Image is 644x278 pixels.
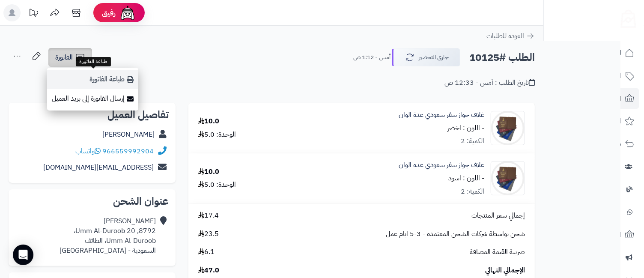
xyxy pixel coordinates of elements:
a: واتساب [75,146,101,156]
a: تحديثات المنصة [23,4,44,24]
small: - اللون : اخضر [447,123,484,133]
a: 966559992904 [102,146,154,156]
span: ضريبة القيمة المضافة [470,247,525,257]
a: [PERSON_NAME] [102,129,155,140]
img: ai-face.png [119,4,136,21]
span: الفاتورة [55,52,73,63]
div: طباعة الفاتورة [76,57,111,66]
h2: تفاصيل العميل [15,110,169,120]
div: 10.0 [198,117,219,126]
small: أمس - 1:12 ص [353,53,391,62]
span: العودة للطلبات [486,31,524,41]
span: 6.1 [198,247,215,257]
span: رفيق [102,8,116,18]
a: إرسال الفاتورة إلى بريد العميل [47,89,138,108]
span: 47.0 [198,266,219,275]
div: الكمية: 2 [461,136,484,146]
img: logo [615,6,636,28]
img: 03df0f87-5baf-448e-9e39-dd71354bd356-90x90.jpg [491,161,525,195]
div: الوحدة: 5.0 [198,130,236,140]
span: شحن بواسطة شركات الشحن المعتمدة - 3-5 ايام عمل [386,229,525,239]
span: إجمالي سعر المنتجات [471,211,525,221]
h2: الطلب #10125 [469,49,535,66]
div: [PERSON_NAME] 8792, Umm Al-Duroob 20، Umm Al-Duroob، الطائف السعودية - [GEOGRAPHIC_DATA] [60,216,156,255]
a: غلاف جواز سفر سعودي عدة الوان [399,110,484,120]
span: 17.4 [198,211,219,221]
a: [EMAIL_ADDRESS][DOMAIN_NAME] [43,162,154,173]
a: العودة للطلبات [486,31,535,41]
div: الوحدة: 5.0 [198,180,236,190]
img: 03df0f87-5baf-448e-9e39-dd71354bd356-90x90.jpg [491,111,525,145]
button: جاري التحضير [392,48,460,66]
div: 10.0 [198,167,219,177]
div: Open Intercom Messenger [13,245,33,265]
span: 23.5 [198,229,219,239]
div: الكمية: 2 [461,187,484,197]
div: تاريخ الطلب : أمس - 12:33 ص [444,78,535,88]
small: - اللون : اسود [448,173,484,183]
span: الإجمالي النهائي [485,266,525,275]
h2: عنوان الشحن [15,196,169,206]
a: الفاتورة [48,48,92,67]
a: طباعة الفاتورة [47,70,138,89]
a: غلاف جواز سفر سعودي عدة الوان [399,160,484,170]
